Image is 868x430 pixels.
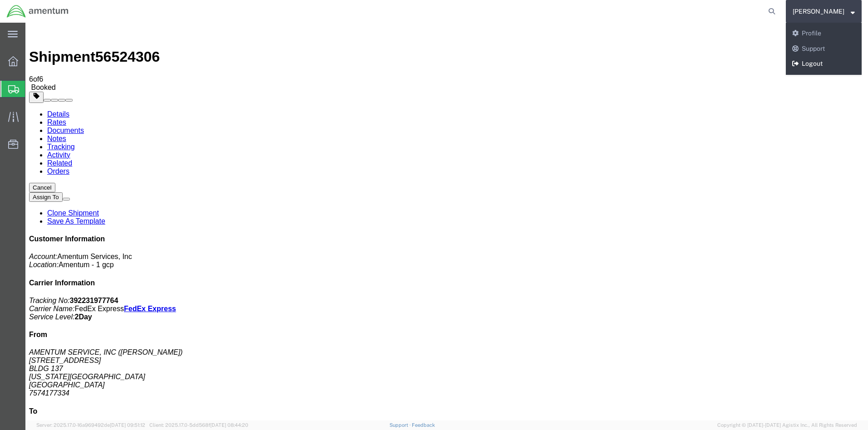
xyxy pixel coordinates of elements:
span: [DATE] 08:44:20 [210,422,248,428]
img: logo [6,5,69,18]
span: [DATE] 09:51:12 [110,422,145,428]
a: Support [390,422,412,428]
iframe: FS Legacy Container [25,23,868,420]
a: Logout [786,56,862,72]
a: Profile [786,26,862,41]
a: Feedback [412,422,435,428]
span: Lovelle Maxwell [793,6,844,16]
button: [PERSON_NAME] [792,6,855,17]
a: Support [786,41,862,57]
span: Client: 2025.17.0-5dd568f [149,422,248,428]
span: Copyright © [DATE]-[DATE] Agistix Inc., All Rights Reserved [717,421,857,429]
span: Server: 2025.17.0-16a969492de [36,422,145,428]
